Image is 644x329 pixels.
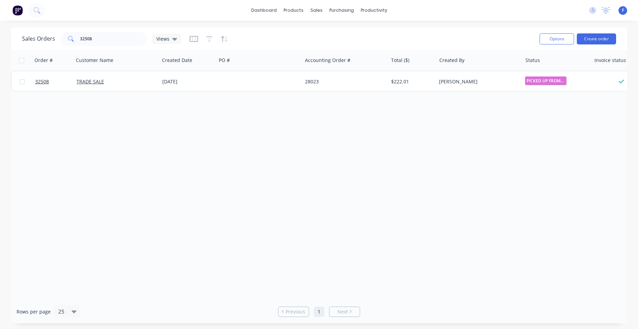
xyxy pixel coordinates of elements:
[162,57,192,64] div: Created Date
[622,7,624,13] span: F
[248,5,280,16] a: dashboard
[439,57,464,64] div: Created By
[577,33,616,44] button: Create order
[391,57,409,64] div: Total ($)
[12,5,23,16] img: Factory
[286,308,305,315] span: Previous
[326,5,357,16] div: purchasing
[35,78,49,85] span: 32508
[357,5,391,16] div: productivity
[305,78,381,85] div: 28023
[305,57,350,64] div: Accounting Order #
[275,307,363,317] ul: Pagination
[156,35,170,42] span: Views
[17,308,51,315] span: Rows per page
[22,35,55,42] h1: Sales Orders
[219,57,230,64] div: PO #
[391,78,431,85] div: $222.01
[525,57,540,64] div: Status
[76,78,104,85] a: TRADE SALE
[278,308,309,315] a: Previous page
[314,307,324,317] a: Page 1 is your current page
[525,76,566,85] span: PICKED UP FROM ...
[162,78,214,85] div: [DATE]
[80,32,147,46] input: Search...
[280,5,307,16] div: products
[439,78,515,85] div: [PERSON_NAME]
[34,57,53,64] div: Order #
[35,71,76,92] a: 32508
[540,33,574,44] button: Options
[307,5,326,16] div: sales
[76,57,113,64] div: Customer Name
[337,308,348,315] span: Next
[594,57,626,64] div: Invoice status
[329,308,360,315] a: Next page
